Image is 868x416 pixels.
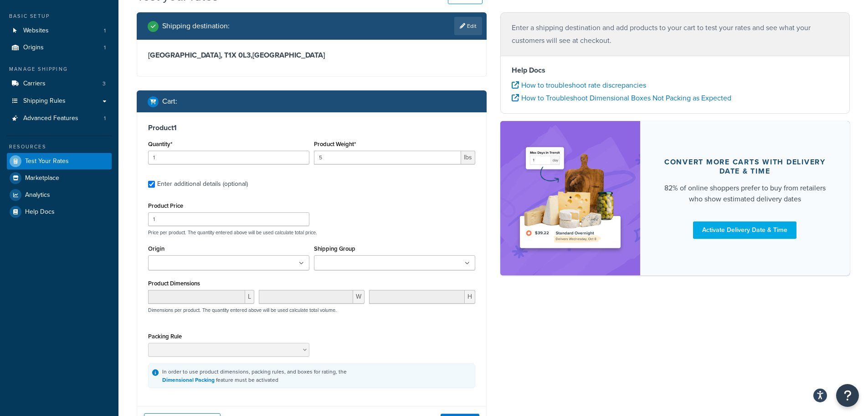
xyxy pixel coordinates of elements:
[23,97,66,105] span: Shipping Rules
[662,183,828,205] div: 82% of online shoppers prefer to buy from retailers who show estimated delivery dates
[514,135,627,262] img: feature-image-ddt-36eae7f7280da8017bfb280eaccd9c446f90b1fe08728e4019434db127062ab4.png
[103,80,106,88] span: 3
[836,384,859,407] button: Open Resource Center
[23,44,44,52] span: Origins
[25,158,69,165] span: Test Your Rates
[25,174,59,182] span: Marketplace
[104,115,106,122] span: 1
[7,170,112,186] a: Marketplace
[23,27,49,35] span: Websites
[7,75,112,92] li: Carriers
[314,245,355,252] label: Shipping Group
[454,17,482,35] a: Edit
[461,151,475,164] span: lbs
[148,141,172,147] label: Quantity*
[512,80,646,90] a: How to troubleshoot rate discrepancies
[104,27,106,35] span: 1
[7,153,112,169] a: Test Your Rates
[162,22,230,30] h2: Shipping destination :
[146,229,478,236] p: Price per product. The quantity entered above will be used calculate total price.
[7,110,112,127] a: Advanced Features1
[693,221,796,239] a: Activate Delivery Date & Time
[7,39,112,56] a: Origins1
[7,12,112,20] div: Basic Setup
[7,204,112,220] a: Help Docs
[7,22,112,39] a: Websites1
[7,143,112,151] div: Resources
[314,151,461,164] input: 0.00
[25,191,50,199] span: Analytics
[157,178,248,190] div: Enter additional details (optional)
[146,307,337,313] p: Dimensions per product. The quantity entered above will be used calculate total volume.
[162,376,215,384] a: Dimensional Packing
[148,202,183,209] label: Product Price
[7,65,112,73] div: Manage Shipping
[148,51,475,60] h3: [GEOGRAPHIC_DATA], T1X 0L3 , [GEOGRAPHIC_DATA]
[7,93,112,110] a: Shipping Rules
[7,22,112,39] li: Websites
[465,290,475,304] span: H
[148,245,164,252] label: Origin
[353,290,365,304] span: W
[662,158,828,176] div: Convert more carts with delivery date & time
[148,181,155,188] input: Enter additional details (optional)
[23,115,78,122] span: Advanced Features
[148,280,200,287] label: Product Dimensions
[7,39,112,56] li: Origins
[148,151,309,164] input: 0.0
[23,80,46,88] span: Carriers
[7,75,112,92] a: Carriers3
[7,187,112,203] a: Analytics
[148,333,182,340] label: Packing Rule
[314,141,356,147] label: Product Weight*
[162,97,177,105] h2: Cart :
[7,110,112,127] li: Advanced Features
[245,290,254,304] span: L
[512,21,839,47] p: Enter a shipping destination and add products to your cart to test your rates and see what your c...
[512,65,839,76] h4: Help Docs
[512,93,731,103] a: How to Troubleshoot Dimensional Boxes Not Packing as Expected
[25,208,55,216] span: Help Docs
[162,368,347,384] div: In order to use product dimensions, packing rules, and boxes for rating, the feature must be acti...
[104,44,106,52] span: 1
[148,123,475,132] h3: Product 1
